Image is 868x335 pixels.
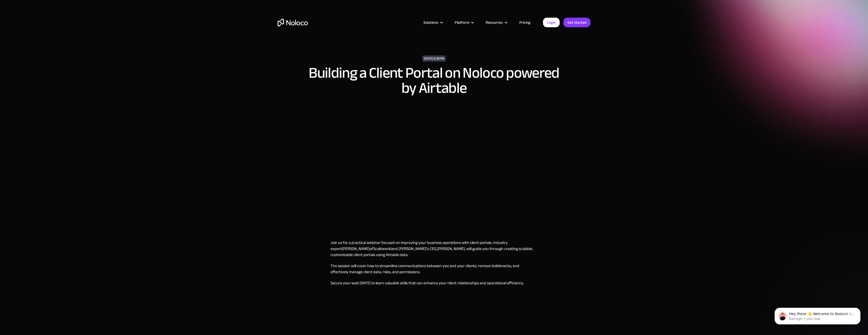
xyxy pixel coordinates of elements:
div: Platform [448,19,479,26]
h1: Building a Client Portal on Noloco powered by Airtable [304,65,564,96]
iframe: Intercom notifications message [767,297,868,332]
p: The session will cover how to streamline communications between you and your clients, remove bott... [331,263,537,275]
div: Solutions [423,19,438,26]
a: home [278,19,308,26]
div: Resources [479,19,513,26]
div: [DATE] 4:30 PM [422,55,446,62]
a: Get started [563,18,590,27]
div: Resources [486,19,503,26]
a: Scottworld [373,245,391,253]
iframe: To enrich screen reader interactions, please activate Accessibility in Grammarly extension settings [331,113,537,230]
div: Solutions [417,19,448,26]
a: [PERSON_NAME] [342,245,370,253]
a: Pricing [513,19,537,26]
p: Secure your seat [DATE] to learn valuable skills that can enhance your client relationships and o... [331,280,537,298]
a: [PERSON_NAME] [437,245,465,253]
div: Platform [455,19,469,26]
a: Login [543,18,560,27]
p: Join us for a practical webinar focused on improving your business operations with client portals... [331,240,537,258]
